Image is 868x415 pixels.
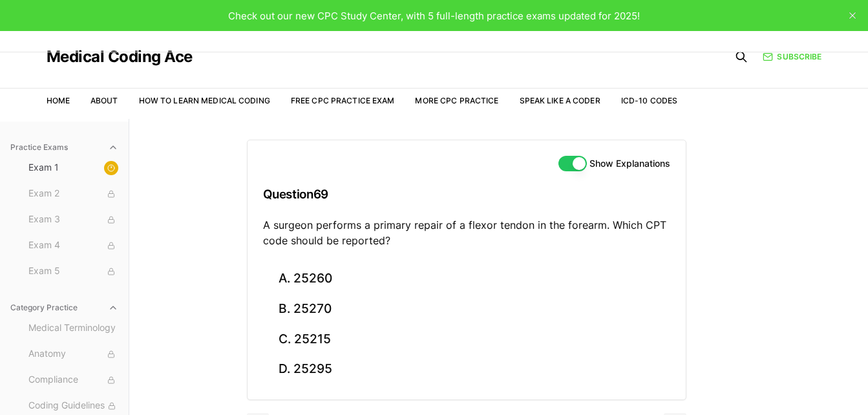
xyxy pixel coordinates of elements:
[263,354,670,385] button: D. 25295
[139,96,270,105] a: How to Learn Medical Coding
[263,175,670,213] h3: Question 69
[23,261,123,282] button: Exam 5
[263,264,670,294] button: A. 25260
[842,5,863,26] button: close
[28,161,118,175] span: Exam 1
[28,399,118,413] span: Coding Guidelines
[28,264,118,279] span: Exam 5
[23,318,123,339] button: Medical Terminology
[23,370,123,390] button: Compliance
[28,239,118,253] span: Exam 4
[5,297,123,318] button: Category Practice
[47,96,70,105] a: Home
[621,96,677,105] a: ICD-10 Codes
[23,235,123,256] button: Exam 4
[520,96,600,105] a: Speak Like a Coder
[23,344,123,365] button: Anatomy
[28,213,118,227] span: Exam 3
[23,158,123,178] button: Exam 1
[589,159,670,168] label: Show Explanations
[47,49,193,65] a: Medical Coding Ace
[90,96,118,105] a: About
[263,217,670,248] p: A surgeon performs a primary repair of a flexor tendon in the forearm. Which CPT code should be r...
[228,10,640,22] span: Check out our new CPC Study Center, with 5 full-length practice exams updated for 2025!
[263,294,670,325] button: B. 25270
[28,187,118,201] span: Exam 2
[23,184,123,204] button: Exam 2
[263,324,670,354] button: C. 25215
[291,96,395,105] a: Free CPC Practice Exam
[28,347,118,361] span: Anatomy
[23,209,123,230] button: Exam 3
[28,373,118,387] span: Compliance
[415,96,498,105] a: More CPC Practice
[763,51,821,63] a: Subscribe
[28,321,118,335] span: Medical Terminology
[5,137,123,158] button: Practice Exams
